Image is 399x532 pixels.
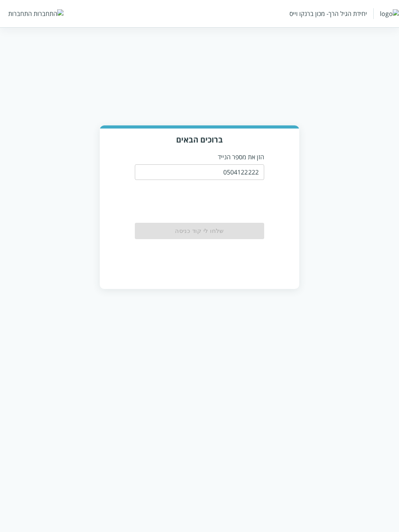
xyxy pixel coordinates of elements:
input: טלפון [135,164,264,180]
iframe: reCAPTCHA [146,185,264,215]
div: יחידת הגיל הרך- מכון ברנקו וייס [290,9,367,18]
p: הזן את מספר הנייד [135,153,264,161]
img: logo [380,9,399,18]
h3: ברוכים הבאים [106,134,293,145]
div: התחברות [8,9,32,18]
img: התחברות [34,9,64,18]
